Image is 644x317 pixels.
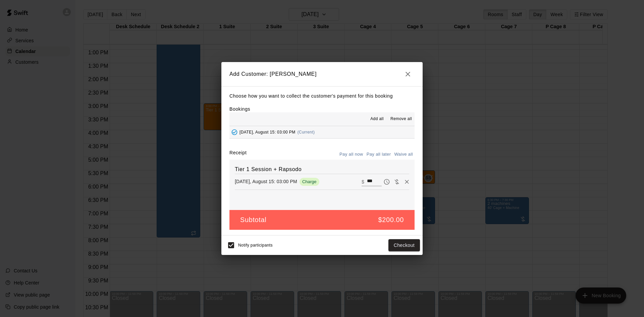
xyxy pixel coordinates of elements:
[390,116,412,122] span: Remove all
[370,116,384,122] span: Add all
[238,243,273,248] span: Notify participants
[382,178,392,184] span: Pay later
[229,149,247,160] label: Receipt
[388,239,420,252] button: Checkout
[365,149,393,160] button: Pay all later
[229,92,415,100] p: Choose how you want to collect the customer's payment for this booking
[239,130,296,135] span: [DATE], August 15: 03:00 PM
[229,127,239,137] button: Added - Collect Payment
[366,114,388,124] button: Add all
[392,149,415,160] button: Waive all
[298,130,315,135] span: (Current)
[300,179,319,184] span: Charge
[392,178,402,184] span: Waive payment
[338,149,365,160] button: Pay all now
[229,126,415,139] button: Added - Collect Payment[DATE], August 15: 03:00 PM(Current)
[221,62,423,86] h2: Add Customer: [PERSON_NAME]
[235,178,297,185] p: [DATE], August 15: 03:00 PM
[362,178,364,185] p: $
[378,215,404,224] h5: $200.00
[229,106,250,112] label: Bookings
[235,165,409,174] h6: Tier 1 Session + Rapsodo
[402,177,412,187] button: Remove
[240,215,266,224] h5: Subtotal
[388,114,415,124] button: Remove all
